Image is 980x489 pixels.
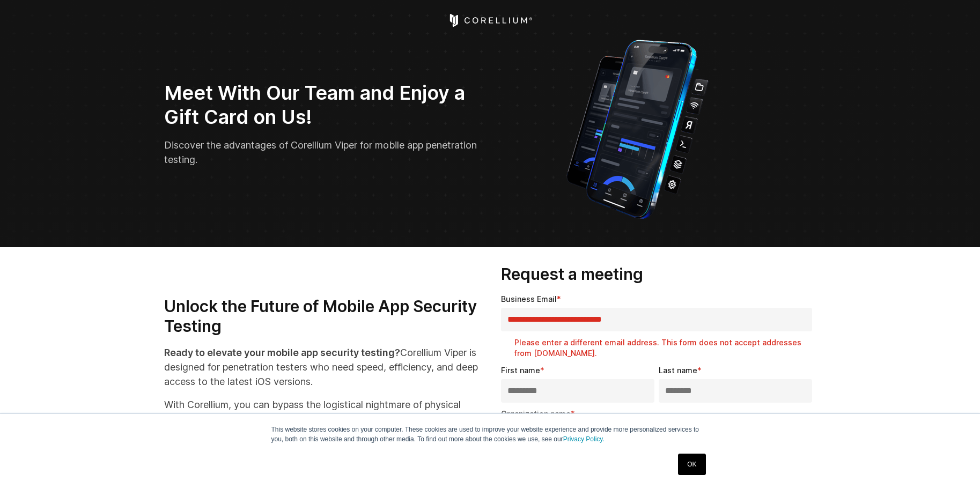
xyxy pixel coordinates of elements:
p: Corellium Viper is designed for penetration testers who need speed, efficiency, and deep access t... [164,345,480,389]
span: Business Email [501,294,557,303]
h3: Unlock the Future of Mobile App Security Testing [164,297,480,337]
p: This website stores cookies on your computer. These cookies are used to improve your website expe... [271,425,709,444]
img: Corellium_VIPER_Hero_1_1x [557,34,718,221]
span: Last name [659,366,697,375]
span: First name [501,366,540,375]
h2: Meet With Our Team and Enjoy a Gift Card on Us! [164,81,483,129]
a: OK [678,454,705,475]
span: Organization name [501,409,571,418]
span: Discover the advantages of Corellium Viper for mobile app penetration testing. [164,139,477,165]
p: With Corellium, you can bypass the logistical nightmare of physical devices and dive straight int... [164,397,480,455]
h3: Request a meeting [501,264,816,285]
a: Corellium Home [447,14,533,27]
strong: Ready to elevate your mobile app security testing? [164,347,400,358]
a: Privacy Policy. [563,435,605,443]
label: Please enter a different email address. This form does not accept addresses from [DOMAIN_NAME]. [514,337,816,359]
